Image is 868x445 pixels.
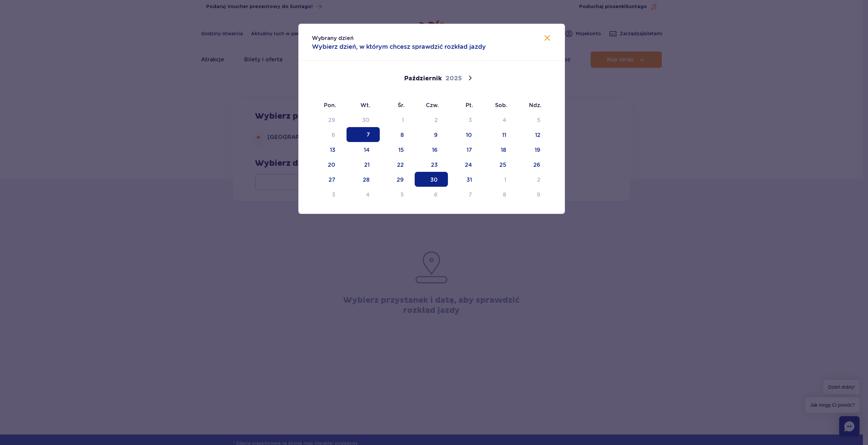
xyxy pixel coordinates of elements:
span: Październik 15, 2025 [381,142,414,157]
span: Październik 9, 2025 [415,127,448,142]
span: Ndz. [517,102,551,109]
span: Śr. [380,102,414,109]
span: Październik 29, 2025 [381,172,414,187]
span: Październik 7, 2025 [347,127,380,142]
span: Listopad 2, 2025 [517,172,551,187]
span: Listopad 7, 2025 [449,187,482,202]
span: Listopad 3, 2025 [312,187,346,202]
span: Wt. [346,102,380,109]
span: Październik 31, 2025 [449,172,482,187]
span: Październik 2, 2025 [415,112,448,127]
span: Październik [404,75,442,83]
span: Pt. [449,102,483,109]
span: Październik 23, 2025 [415,157,448,172]
span: Październik 10, 2025 [449,127,482,142]
span: Listopad 6, 2025 [415,187,448,202]
span: Październik 14, 2025 [347,142,380,157]
span: Listopad 1, 2025 [483,172,516,187]
span: Październik 25, 2025 [483,157,516,172]
span: Październik 12, 2025 [517,127,551,142]
span: Wybrany dzień [312,35,354,41]
span: Październik 18, 2025 [483,142,516,157]
span: Listopad 8, 2025 [483,187,516,202]
span: Październik 6, 2025 [312,127,346,142]
span: Październik 11, 2025 [483,127,516,142]
span: Październik 21, 2025 [347,157,380,172]
span: Październik 17, 2025 [449,142,482,157]
span: Październik 13, 2025 [312,142,346,157]
span: Październik 1, 2025 [381,112,414,127]
span: Listopad 4, 2025 [347,187,380,202]
span: Listopad 5, 2025 [381,187,414,202]
span: Październik 16, 2025 [415,142,448,157]
span: Październik 28, 2025 [347,172,380,187]
span: Październik 3, 2025 [449,112,482,127]
span: Sob. [483,102,517,109]
span: Październik 8, 2025 [381,127,414,142]
span: Październik 19, 2025 [517,142,551,157]
span: Wrzesień 29, 2025 [312,112,346,127]
span: Październik 5, 2025 [517,112,551,127]
span: Październik 20, 2025 [312,157,346,172]
span: Pon. [312,102,346,109]
span: Listopad 9, 2025 [517,187,551,202]
span: Wybierz dzień, w którym chcesz sprawdzić rozkład jazdy [312,42,486,51]
span: Październik 4, 2025 [483,112,516,127]
span: Październik 24, 2025 [449,157,482,172]
span: Październik 27, 2025 [312,172,346,187]
span: Czw. [414,102,449,109]
span: Wrzesień 30, 2025 [347,112,380,127]
span: Październik 26, 2025 [517,157,551,172]
span: Październik 22, 2025 [381,157,414,172]
span: Październik 30, 2025 [415,172,448,187]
